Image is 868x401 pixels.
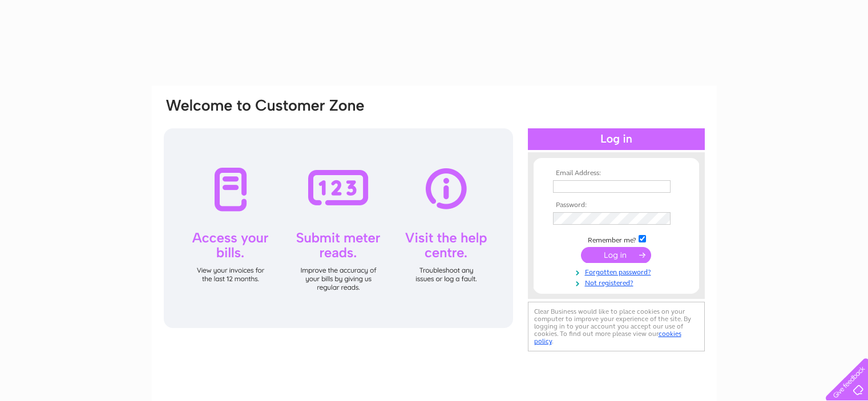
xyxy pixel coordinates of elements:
div: Clear Business would like to place cookies on your computer to improve your experience of the sit... [528,302,705,351]
td: Remember me? [550,233,683,245]
th: Email Address: [550,169,683,177]
input: Submit [581,247,651,263]
a: Forgotten password? [553,266,683,277]
th: Password: [550,201,683,209]
a: Not registered? [553,277,683,287]
a: cookies policy [534,330,681,345]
